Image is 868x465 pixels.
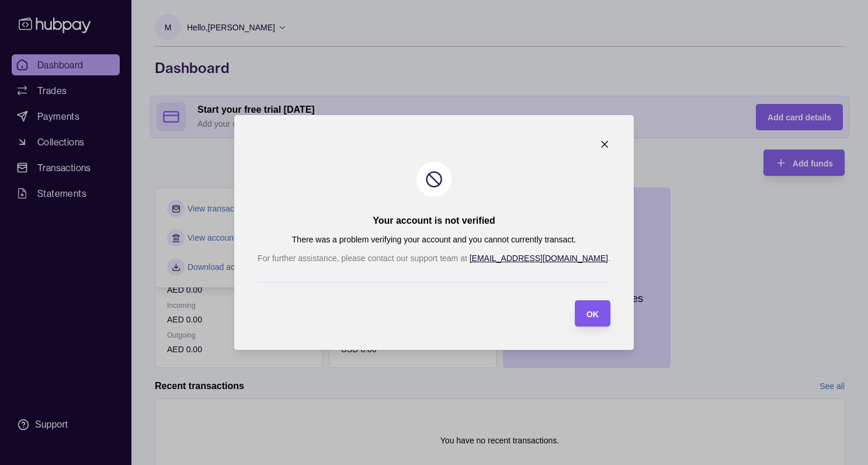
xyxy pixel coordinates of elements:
p: There was a problem verifying your account and you cannot currently transact. [292,233,576,246]
button: OK [575,300,610,327]
a: [EMAIL_ADDRESS][DOMAIN_NAME] [470,254,608,263]
span: OK [586,310,599,319]
h2: Your account is not verified [373,214,495,227]
p: For further assistance, please contact our support team at . [258,252,610,265]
